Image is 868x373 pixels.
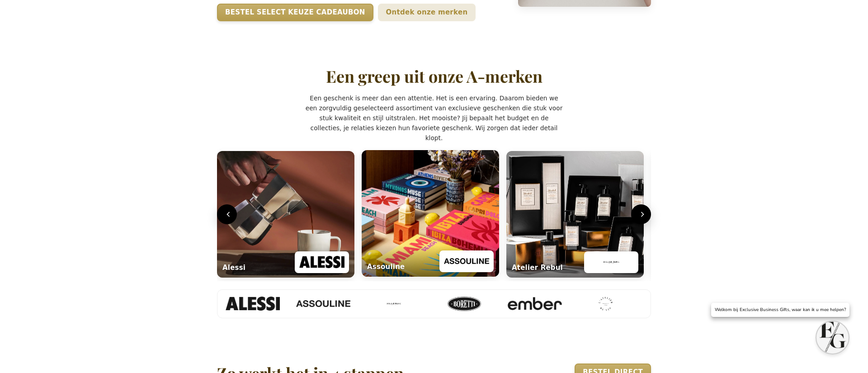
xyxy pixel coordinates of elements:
a: Ontdek onze merken [378,4,476,21]
img: Assouline [275,300,330,307]
img: Ember [487,297,541,311]
img: Boretti [416,297,471,311]
img: Assouline lifestyle [362,150,499,277]
img: Alessi logo [299,254,344,270]
button: Volgende [631,204,651,224]
div: Assouline [367,262,405,272]
a: Bestel Select Keuze Cadeaubon [217,4,373,21]
div: Merken [217,289,651,318]
img: Atelier Rebul logo [589,254,634,270]
img: L'Atelier du Vin [557,297,612,311]
img: Alessi lifestyle [217,151,354,278]
button: Vorige [217,204,237,224]
img: Assouline logo [444,253,489,269]
img: Alessi [205,297,259,311]
section: Een greep uit onze A-merken [212,44,656,340]
div: Atelier Rebul [512,263,563,273]
div: Alessi [222,263,245,273]
img: MM Antverpia [628,297,682,311]
h2: Een greep uit onze A-merken [326,67,542,85]
img: Atelier Rebul [346,297,400,311]
img: Atelier Rebul lifestyle [506,151,644,278]
section: Lifestyle carrousel [217,147,651,281]
p: Een geschenk is meer dan een attentie. Het is een ervaring. Daarom bieden we een zorgvuldig gesel... [306,93,563,143]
